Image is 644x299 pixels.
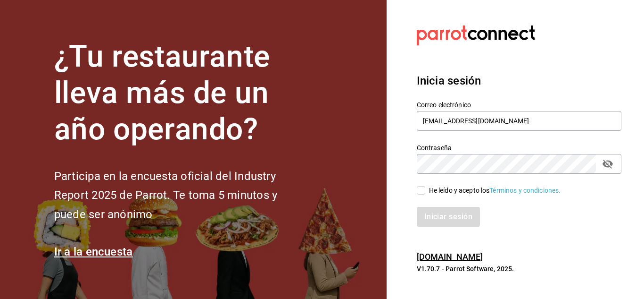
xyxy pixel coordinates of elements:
div: He leído y acepto los [429,186,561,196]
a: Ir a la encuesta [54,245,133,258]
p: V1.70.7 - Parrot Software, 2025. [417,264,621,273]
label: Correo electrónico [417,102,621,108]
label: Contraseña [417,145,621,151]
input: Ingresa tu correo electrónico [417,111,621,131]
button: passwordField [600,156,616,172]
a: [DOMAIN_NAME] [417,252,483,262]
a: Términos y condiciones. [489,187,561,194]
h2: Participa en la encuesta oficial del Industry Report 2025 de Parrot. Te toma 5 minutos y puede se... [54,167,309,224]
h3: Inicia sesión [417,72,621,89]
h1: ¿Tu restaurante lleva más de un año operando? [54,39,309,147]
